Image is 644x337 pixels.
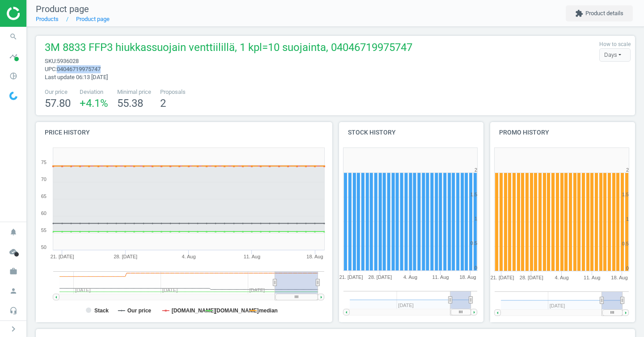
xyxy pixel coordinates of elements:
span: Proposals [160,88,186,96]
span: +4.1 % [80,97,108,110]
text: 50 [41,244,47,250]
h4: Promo history [490,122,635,143]
span: 04046719975747 [57,66,101,72]
tspan: 4. Aug [182,254,195,259]
tspan: 28. [DATE] [114,254,137,259]
span: Product page [36,4,89,14]
text: 55 [41,227,47,233]
tspan: 18. Aug [611,275,628,280]
text: 2 [475,167,477,173]
button: chevron_right [2,323,25,335]
i: chevron_right [8,324,19,334]
span: Deviation [80,88,108,96]
tspan: 21. [DATE] [491,275,514,280]
span: 5936028 [57,58,79,64]
i: person [5,282,22,299]
text: 1.5 [622,192,629,197]
img: ajHJNr6hYgQAAAAASUVORK5CYII= [7,7,70,20]
a: Products [36,16,59,22]
span: 3M 8833 FFP3 hiukkassuojain venttiilillä, 1 kpl=10 suojainta, 04046719975747 [45,40,412,57]
text: 70 [41,177,47,182]
span: 57.80 [45,97,71,110]
text: 0.5 [470,241,477,246]
h4: Stock history [339,122,484,143]
text: 1 [626,216,629,222]
tspan: 11. Aug [584,275,600,280]
span: 55.38 [117,97,143,110]
button: extensionProduct details [566,5,633,21]
i: notifications [5,223,22,240]
tspan: 11. Aug [432,275,449,280]
tspan: 4. Aug [403,275,417,280]
div: Days [599,48,631,62]
span: upc : [45,66,57,72]
tspan: 28. [DATE] [520,275,543,280]
tspan: 18. Aug [306,254,323,259]
i: cloud_done [5,243,22,260]
span: Last update 06:13 [DATE] [45,74,108,80]
text: 0 [626,265,629,271]
tspan: median [259,308,278,314]
h4: Price history [36,122,332,143]
i: extension [575,9,583,17]
tspan: 21. [DATE] [339,275,363,280]
a: Product page [76,16,110,22]
span: 2 [160,97,166,110]
i: headset_mic [5,302,22,319]
tspan: 21. [DATE] [51,254,74,259]
tspan: Stack [94,308,109,314]
i: pie_chart_outlined [5,67,22,84]
text: 0.5 [622,241,629,246]
tspan: Our price [127,308,152,314]
i: work [5,263,22,280]
img: wGWNvw8QSZomAAAAABJRU5ErkJggg== [9,92,17,100]
text: 1 [475,216,477,222]
i: timeline [5,48,22,65]
text: 0 [475,265,477,271]
text: 2 [626,167,629,173]
tspan: 4. Aug [555,275,569,280]
tspan: 18. Aug [460,275,476,280]
span: Our price [45,88,71,96]
tspan: [DOMAIN_NAME] [172,308,216,314]
span: Minimal price [117,88,151,96]
label: How to scale [599,41,631,48]
tspan: 28. [DATE] [368,275,392,280]
tspan: 11. Aug [244,254,260,259]
i: search [5,28,22,45]
span: sku : [45,58,57,64]
text: 1.5 [470,192,477,197]
tspan: [DOMAIN_NAME] [215,308,259,314]
text: 65 [41,194,47,199]
text: 75 [41,160,47,165]
text: 60 [41,211,47,216]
